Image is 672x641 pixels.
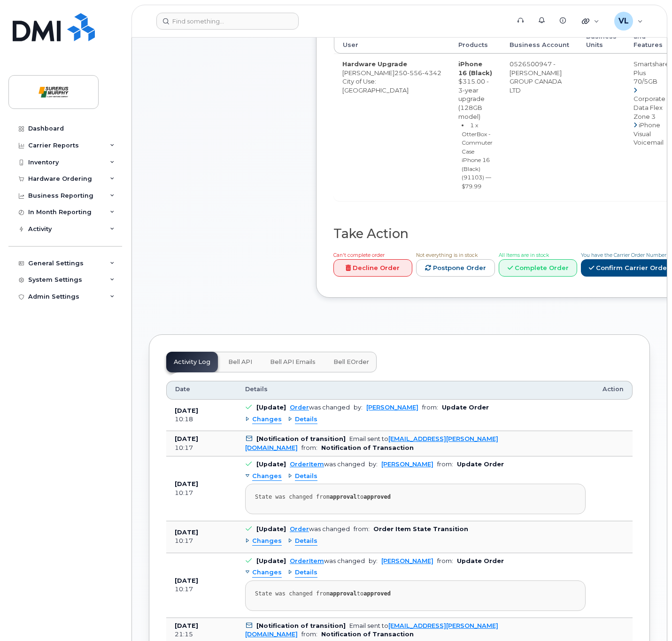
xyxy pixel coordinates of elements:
b: [DATE] [175,435,198,442]
b: [DATE] [175,622,198,629]
a: OrderItem [290,557,324,564]
div: Vicklyn Luke [608,12,649,31]
span: Details [295,568,317,577]
div: State was changed from to [255,494,576,501]
td: 0526500947 - [PERSON_NAME] GROUP CANADA LTD [501,54,578,200]
span: Changes [252,537,282,546]
span: Can't complete order [333,252,385,258]
span: Changes [252,415,282,424]
b: Update Order [457,461,504,468]
div: 10:17 [175,444,228,452]
b: [Update] [256,461,286,468]
strong: Hardware Upgrade [342,60,407,68]
strong: approval [330,590,357,597]
span: You have the Carrier Order Number [581,252,666,258]
a: [EMAIL_ADDRESS][PERSON_NAME][DOMAIN_NAME] [245,435,498,451]
div: was changed [290,404,350,411]
span: from: [301,444,317,451]
b: [Update] [256,404,286,411]
b: [DATE] [175,529,198,536]
span: 4342 [422,69,441,77]
span: Corporate Data Flex Zone 3 [633,95,665,120]
span: by: [354,404,363,411]
div: Email sent to [245,622,498,638]
a: [PERSON_NAME] [381,461,433,468]
div: was changed [290,557,365,564]
span: 556 [407,69,422,77]
b: Notification of Transaction [321,444,414,451]
span: Bell API [228,358,252,366]
span: Changes [252,568,282,577]
div: was changed [290,461,365,468]
span: Details [295,472,317,481]
input: Find something... [156,13,299,30]
span: All Items are in stock [499,252,549,258]
strong: approval [330,494,357,500]
span: from: [437,461,453,468]
div: 10:18 [175,415,228,424]
span: from: [437,557,453,564]
span: VL [618,15,629,27]
a: [PERSON_NAME] [366,404,418,411]
b: Update Order [457,557,504,564]
b: [DATE] [175,407,198,414]
a: Decline Order [333,259,412,277]
span: iPhone Visual Voicemail [633,121,664,146]
a: Postpone Order [416,259,495,277]
div: 10:17 [175,537,228,545]
b: [Notification of transition] [256,622,346,629]
span: from: [301,631,317,638]
b: [DATE] [175,577,198,584]
div: was changed [290,525,350,533]
a: Complete Order [499,259,578,277]
b: [Notification of transition] [256,435,346,442]
b: [Update] [256,525,286,533]
a: Order [290,525,309,533]
b: [Update] [256,557,286,564]
span: by: [369,461,378,468]
span: from: [422,404,438,411]
span: Date [175,385,190,394]
div: State was changed from to [255,590,576,597]
strong: iPhone 16 (Black) [458,60,492,77]
th: Action [594,381,633,400]
strong: approved [363,494,391,500]
span: from: [354,525,370,533]
small: 1 x OtterBox - Commuter Case iPhone 16 (Black) (91103) — $79.99 [462,122,493,190]
b: Notification of Transaction [321,631,414,638]
span: 250 [394,69,441,77]
span: Details [295,415,317,424]
div: Email sent to [245,435,498,451]
b: [DATE] [175,480,198,487]
span: Bell API Emails [270,358,316,366]
td: [PERSON_NAME] City of Use: [GEOGRAPHIC_DATA] [334,54,450,200]
span: Not everything is in stock [416,252,478,258]
span: Details [245,385,268,394]
span: Changes [252,472,282,481]
div: 10:17 [175,585,228,594]
div: 21:15 [175,630,228,639]
strong: approved [363,590,391,597]
span: Bell eOrder [333,358,369,366]
span: Details [295,537,317,546]
a: [PERSON_NAME] [381,557,433,564]
div: Quicklinks [575,12,606,31]
b: Order Item State Transition [373,525,468,533]
td: $315.00 - 3-year upgrade (128GB model) [450,54,501,200]
a: Order [290,404,309,411]
div: 10:17 [175,489,228,497]
a: OrderItem [290,461,324,468]
span: by: [369,557,378,564]
b: Update Order [442,404,489,411]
